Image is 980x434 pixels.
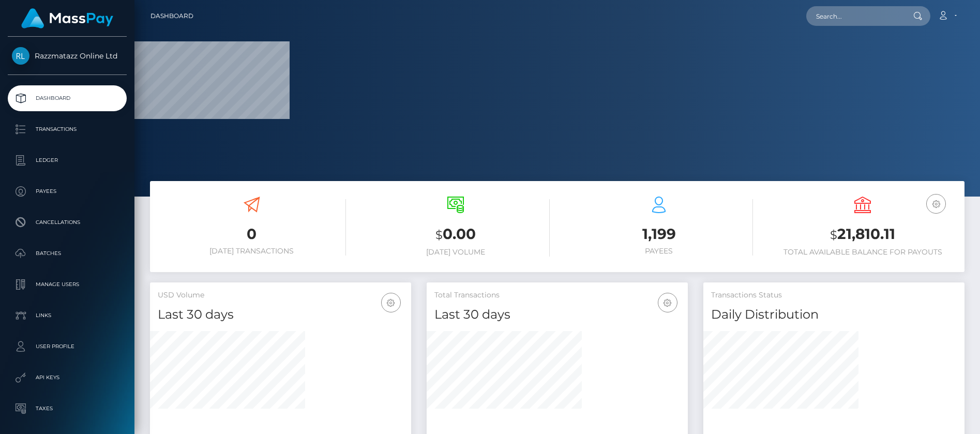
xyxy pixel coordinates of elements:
[12,401,123,416] p: Taxes
[711,306,957,324] h4: Daily Distribution
[12,308,123,323] p: Links
[12,47,29,65] img: Razzmatazz Online Ltd
[8,241,127,266] a: Batches
[8,396,127,422] a: Taxes
[830,228,837,242] small: $
[711,290,957,301] h5: Transactions Status
[434,306,680,324] h4: Last 30 days
[12,153,123,168] p: Ledger
[12,339,123,354] p: User Profile
[8,147,127,173] a: Ledger
[158,306,403,324] h4: Last 30 days
[12,246,123,261] p: Batches
[158,224,346,244] h3: 0
[8,209,127,235] a: Cancellations
[565,247,753,256] h6: Payees
[361,224,550,245] h3: 0.00
[8,178,127,204] a: Payees
[361,248,550,257] h6: [DATE] Volume
[12,122,123,137] p: Transactions
[158,290,403,301] h5: USD Volume
[8,116,127,142] a: Transactions
[434,290,680,301] h5: Total Transactions
[12,91,123,106] p: Dashboard
[158,247,346,256] h6: [DATE] Transactions
[768,224,957,245] h3: 21,810.11
[768,248,957,257] h6: Total Available Balance for Payouts
[8,365,127,391] a: API Keys
[12,370,123,385] p: API Keys
[12,215,123,230] p: Cancellations
[8,85,127,111] a: Dashboard
[21,8,113,28] img: MassPay Logo
[8,272,127,297] a: Manage Users
[150,5,193,27] a: Dashboard
[435,228,443,242] small: $
[806,6,903,26] input: Search...
[8,51,127,61] span: Razzmatazz Online Ltd
[565,224,753,244] h3: 1,199
[8,334,127,360] a: User Profile
[12,277,123,292] p: Manage Users
[12,184,123,199] p: Payees
[8,303,127,328] a: Links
